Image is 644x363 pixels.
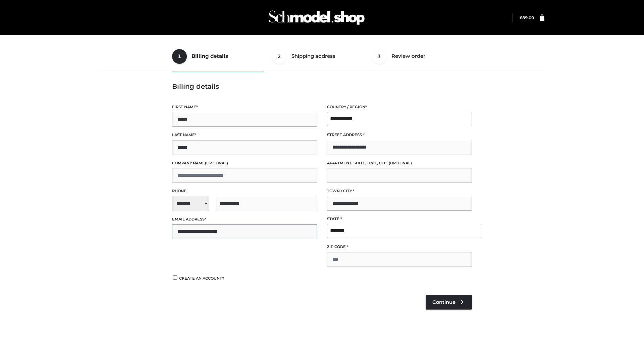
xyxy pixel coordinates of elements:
label: Country / Region [327,104,472,110]
img: Schmodel Admin 964 [266,4,367,31]
label: State [327,216,472,222]
label: Email address [172,216,317,223]
label: ZIP Code [327,244,472,250]
label: Phone [172,188,317,194]
label: First name [172,104,317,110]
a: Continue [426,295,472,310]
label: Town / City [327,188,472,194]
label: Apartment, suite, unit, etc. [327,160,472,166]
span: (optional) [389,161,412,165]
input: Create an account? [172,275,178,280]
h3: Billing details [172,82,472,90]
span: (optional) [205,161,228,165]
label: Street address [327,132,472,138]
label: Last name [172,132,317,138]
label: Company name [172,160,317,166]
span: £ [520,15,522,20]
span: Continue [432,299,455,305]
a: £89.00 [520,15,534,20]
bdi: 89.00 [520,15,534,20]
span: Create an account? [179,276,224,281]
